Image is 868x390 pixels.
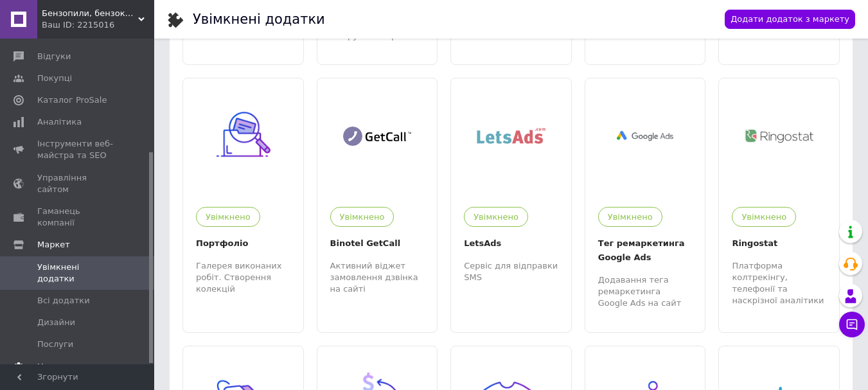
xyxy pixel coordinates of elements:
[464,207,528,227] div: Увімкнено
[209,102,278,170] img: 39
[37,138,119,161] span: Інструменти веб-майстра та SEO
[37,51,71,62] span: Відгуки
[37,206,119,229] span: Гаманець компанії
[611,125,680,146] img: 59
[37,73,72,84] span: Покупці
[585,78,705,319] a: 59УвімкненоТег ремаркетинга Google AdsДодавання тега ремаркетинга Google Ads на сайт
[37,239,70,251] span: Маркет
[732,236,826,251] div: Ringostat
[37,172,119,195] span: Управління сайтом
[745,127,813,145] img: 159
[37,261,119,285] span: Увімкнені додатки
[732,207,796,227] div: Увімкнено
[719,78,839,319] a: 159УвімкненоRingostatПлатформа колтрекінгу, телефонії та наскрізної аналітики
[732,260,826,307] div: Платформа колтрекінгу, телефонії та наскрізної аналітики
[183,78,303,319] a: 39УвімкненоПортфоліоГалерея виконаних робіт. Створення колекцій
[725,10,855,30] a: Додати додаток з маркету
[839,312,865,337] button: Чат з покупцем
[42,8,138,19] span: Бензопили, бензокоси, перфоратори, дрилі, лобзики, фени промислові
[37,361,103,373] span: Налаштування
[317,78,438,319] a: 145УвімкненоBinotel GetCallАктивний віджет замовлення дзвінка на сайті
[37,317,75,328] span: Дизайни
[598,207,662,227] div: Увімкнено
[464,236,558,251] div: LetsAds
[330,207,394,227] div: Увімкнено
[451,78,571,319] a: 158УвімкненоLetsAdsСервіс для відправки SMS
[598,274,693,310] div: Додавання тега ремаркетинга Google Ads на сайт
[477,128,545,144] img: 158
[37,94,107,106] span: Каталог ProSale
[464,260,558,283] div: Сервіс для відправки SMS
[196,236,290,251] div: Портфоліо
[193,13,325,26] div: Увімкнені додатки
[343,127,412,146] img: 145
[37,295,90,306] span: Всі додатки
[330,260,425,296] div: Активний віджет замовлення дзвінка на сайті
[196,207,260,227] div: Увімкнено
[37,339,73,350] span: Послуги
[37,116,82,128] span: Аналітика
[42,19,154,31] div: Ваш ID: 2215016
[598,236,693,265] div: Тег ремаркетинга Google Ads
[330,236,425,251] div: Binotel GetCall
[196,260,290,296] div: Галерея виконаних робіт. Створення колекцій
